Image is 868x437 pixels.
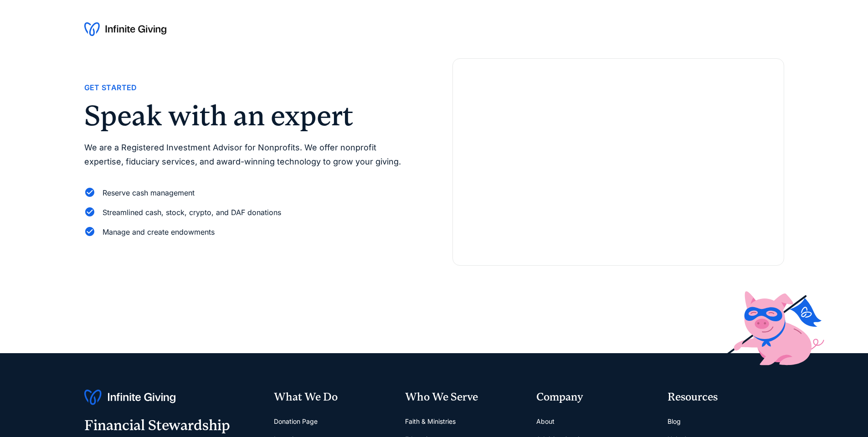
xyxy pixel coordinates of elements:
[405,390,522,405] div: Who We Serve
[274,412,318,431] a: Donation Page
[467,88,769,251] iframe: Form 0
[84,82,137,94] div: Get Started
[84,102,416,130] h2: Speak with an expert
[103,226,215,238] div: Manage and create endowments
[536,390,653,405] div: Company
[103,206,281,219] div: Streamlined cash, stock, crypto, and DAF donations
[668,412,681,431] a: Blog
[84,141,416,169] p: We are a Registered Investment Advisor for Nonprofits. We offer nonprofit expertise, fiduciary se...
[274,390,390,405] div: What We Do
[536,412,555,431] a: About
[103,187,195,199] div: Reserve cash management
[668,390,784,405] div: Resources
[405,412,456,431] a: Faith & Ministries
